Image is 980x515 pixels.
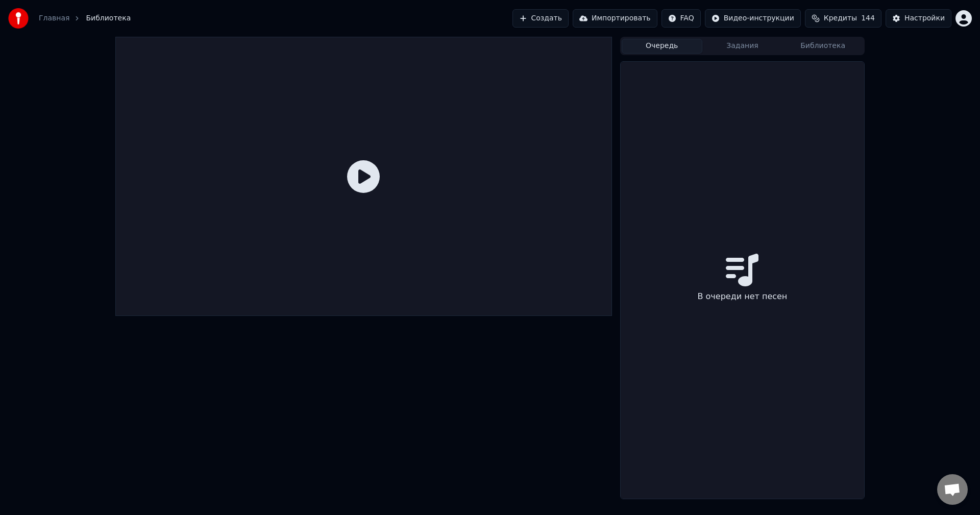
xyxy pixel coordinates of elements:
img: youka [8,8,29,29]
button: Библиотека [782,39,863,54]
button: Создать [512,9,569,28]
button: Очередь [622,39,702,54]
div: В очереди нет песен [694,286,792,307]
div: Настройки [904,13,945,23]
button: Задания [702,39,783,54]
span: Библиотека [86,13,131,23]
nav: breadcrumb [39,13,131,23]
button: FAQ [661,9,701,28]
button: Настройки [886,9,951,28]
button: Кредиты144 [805,9,881,28]
button: Импортировать [573,9,657,28]
span: Кредиты [824,13,857,23]
a: Главная [39,13,69,23]
a: Открытый чат [937,474,968,505]
button: Видео-инструкции [705,9,801,28]
span: 144 [861,13,875,23]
